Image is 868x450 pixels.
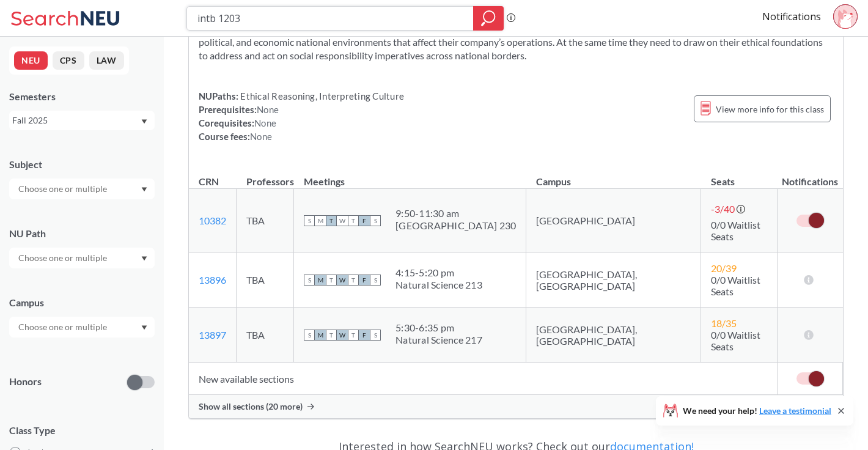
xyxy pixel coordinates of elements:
[315,215,326,226] span: M
[199,401,303,412] span: Show all sections (20 more)
[9,111,155,130] div: Fall 2025Dropdown arrow
[141,256,147,261] svg: Dropdown arrow
[199,329,226,341] a: 13897
[89,51,124,70] button: LAW
[759,405,831,416] a: Leave a testimonial
[141,187,147,192] svg: Dropdown arrow
[141,325,147,330] svg: Dropdown arrow
[9,179,155,199] div: Dropdown arrow
[189,395,843,418] div: Show all sections (20 more)
[395,279,482,291] div: Natural Science 213
[711,317,737,329] span: 18 / 35
[199,22,833,62] section: Introduces the student to forces and issues confronted in our era of rapid globalization. Manager...
[370,330,381,341] span: S
[196,8,465,29] input: Class, professor, course number, "phrase"
[189,363,778,395] td: New available sections
[9,317,155,337] div: Dropdown arrow
[359,215,370,226] span: F
[9,248,155,268] div: Dropdown arrow
[395,334,482,346] div: Natural Science 217
[326,330,337,341] span: T
[257,104,279,115] span: None
[526,308,701,363] td: [GEOGRAPHIC_DATA], [GEOGRAPHIC_DATA]
[348,215,359,226] span: T
[395,267,482,279] div: 4:15 - 5:20 pm
[315,275,326,286] span: M
[481,10,496,27] svg: magnifying glass
[199,175,219,188] div: CRN
[250,131,272,142] span: None
[238,90,404,101] span: Ethical Reasoning, Interpreting Culture
[237,308,294,363] td: TBA
[237,189,294,253] td: TBA
[9,424,155,437] span: Class Type
[304,275,315,286] span: S
[762,10,821,23] a: Notifications
[370,275,381,286] span: S
[526,163,701,189] th: Campus
[237,163,294,189] th: Professors
[326,275,337,286] span: T
[716,101,824,117] span: View more info for this class
[304,330,315,341] span: S
[141,119,147,124] svg: Dropdown arrow
[348,275,359,286] span: T
[304,215,315,226] span: S
[359,330,370,341] span: F
[254,117,276,128] span: None
[526,253,701,308] td: [GEOGRAPHIC_DATA], [GEOGRAPHIC_DATA]
[337,215,348,226] span: W
[9,296,155,309] div: Campus
[12,182,115,196] input: Choose one or multiple
[9,227,155,240] div: NU Path
[199,215,226,226] a: 10382
[237,253,294,308] td: TBA
[9,90,155,103] div: Semesters
[199,274,226,286] a: 13896
[337,275,348,286] span: W
[199,89,404,143] div: NUPaths: Prerequisites: Corequisites: Course fees:
[53,51,84,70] button: CPS
[395,219,516,232] div: [GEOGRAPHIC_DATA] 230
[711,219,760,242] span: 0/0 Waitlist Seats
[711,274,760,297] span: 0/0 Waitlist Seats
[701,163,778,189] th: Seats
[683,407,831,415] span: We need your help!
[14,51,48,70] button: NEU
[326,215,337,226] span: T
[9,375,42,389] p: Honors
[473,6,504,31] div: magnifying glass
[337,330,348,341] span: W
[315,330,326,341] span: M
[294,163,526,189] th: Meetings
[12,114,140,127] div: Fall 2025
[778,163,843,189] th: Notifications
[9,158,155,171] div: Subject
[526,189,701,253] td: [GEOGRAPHIC_DATA]
[12,251,115,265] input: Choose one or multiple
[348,330,359,341] span: T
[12,320,115,334] input: Choose one or multiple
[711,329,760,352] span: 0/0 Waitlist Seats
[370,215,381,226] span: S
[711,262,737,274] span: 20 / 39
[395,322,482,334] div: 5:30 - 6:35 pm
[395,207,516,219] div: 9:50 - 11:30 am
[359,275,370,286] span: F
[711,203,735,215] span: -3 / 40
